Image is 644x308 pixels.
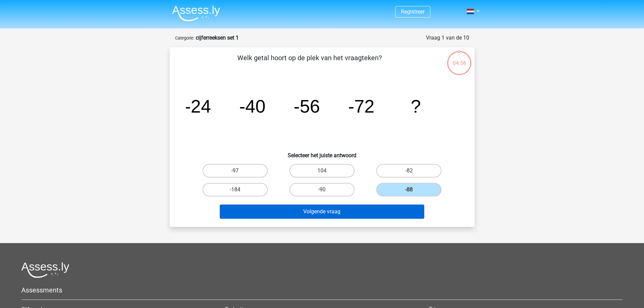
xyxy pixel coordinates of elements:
div: Vraag 1 van de 10 [426,34,469,42]
a: Registreer [401,8,425,15]
label: -184 [202,183,268,196]
div: 04:56 [447,50,472,67]
tspan: ? [411,96,421,116]
img: Assessly [172,5,220,21]
img: Assessly logo [21,262,69,278]
strong: cijferreeksen set 1 [196,34,239,41]
label: -82 [376,164,442,177]
button: Volgende vraag [220,205,424,219]
tspan: -24 [185,96,211,116]
label: -97 [202,164,268,177]
p: Welk getal hoort op de plek van het vraagteken? [181,53,438,73]
label: -90 [289,183,355,196]
small: Categorie: [175,35,194,41]
tspan: -56 [293,96,320,116]
label: -88 [376,183,442,196]
h6: Selecteer het juiste antwoord [181,147,464,159]
tspan: -72 [348,96,375,116]
tspan: -40 [239,96,265,116]
h5: Assessments [21,286,623,294]
label: 104 [289,164,355,177]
